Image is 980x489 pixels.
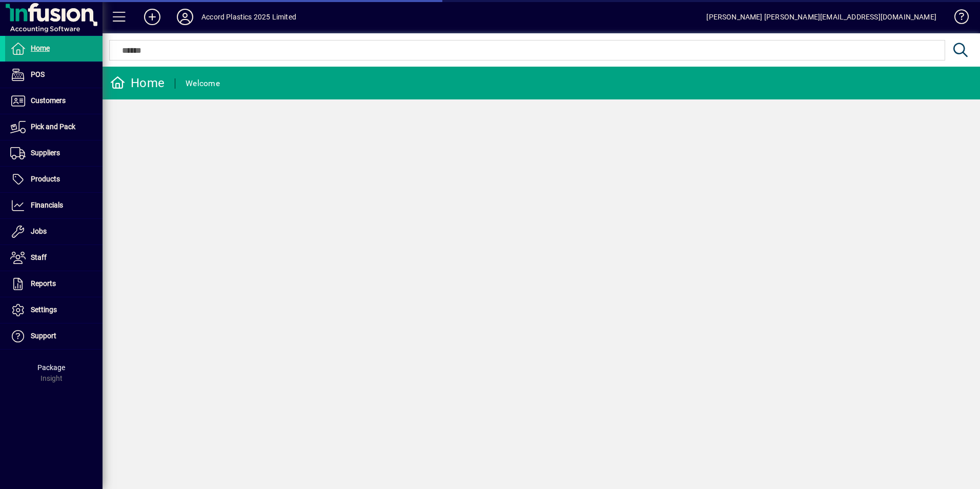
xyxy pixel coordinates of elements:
[31,70,45,78] span: POS
[5,62,103,88] a: POS
[5,114,103,140] a: Pick and Pack
[201,9,296,25] div: Accord Plastics 2025 Limited
[31,44,50,52] span: Home
[169,8,201,26] button: Profile
[110,75,165,91] div: Home
[5,271,103,297] a: Reports
[31,305,57,314] span: Settings
[31,96,66,105] span: Customers
[31,175,60,183] span: Products
[31,279,56,288] span: Reports
[5,88,103,114] a: Customers
[31,123,75,131] span: Pick and Pack
[31,253,47,261] span: Staff
[706,9,936,25] div: [PERSON_NAME] [PERSON_NAME][EMAIL_ADDRESS][DOMAIN_NAME]
[31,149,60,157] span: Suppliers
[5,140,103,166] a: Suppliers
[5,193,103,218] a: Financials
[5,297,103,323] a: Settings
[37,363,65,372] span: Package
[5,245,103,271] a: Staff
[136,8,169,26] button: Add
[31,227,47,235] span: Jobs
[186,75,220,92] div: Welcome
[5,167,103,192] a: Products
[31,332,56,340] span: Support
[947,2,967,35] a: Knowledge Base
[5,323,103,349] a: Support
[5,219,103,244] a: Jobs
[31,201,63,209] span: Financials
